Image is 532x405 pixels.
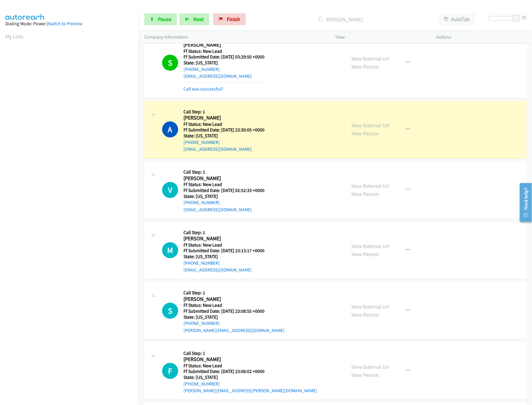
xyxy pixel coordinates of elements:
a: [PHONE_NUMBER] [183,200,220,205]
a: Finish [213,13,246,25]
p: View [335,34,426,41]
h1: S [162,303,178,319]
h5: Call Step: 1 [183,169,265,175]
a: View External Url [351,55,389,62]
a: View External Url [351,122,389,129]
a: View External Url [351,182,389,189]
h5: State: [US_STATE] [183,314,284,320]
h1: S [162,55,178,71]
p: Actions [436,34,527,41]
iframe: Dialpad [5,46,139,328]
h1: F [162,363,178,379]
a: [PERSON_NAME][EMAIL_ADDRESS][DOMAIN_NAME] [183,328,284,333]
h1: V [162,182,178,198]
h5: Call Step: 1 [183,290,284,296]
h2: [PERSON_NAME] [183,42,265,48]
a: View Person [351,371,379,378]
h5: Ff Status: New Lead [183,48,265,54]
iframe: Resource Center [515,179,532,226]
h5: State: [US_STATE] [183,254,265,260]
a: View External Url [351,363,389,370]
h5: State: [US_STATE] [183,133,265,139]
a: My Lists [5,33,23,40]
h1: M [162,242,178,258]
a: View External Url [351,303,389,310]
h2: [PERSON_NAME] [183,175,265,182]
h5: Ff Status: New Lead [183,121,265,127]
h2: [PERSON_NAME] [183,356,317,363]
h1: A [162,121,178,137]
h5: State: [US_STATE] [183,374,317,380]
a: [EMAIL_ADDRESS][DOMAIN_NAME] [183,267,252,273]
h5: Ff Submitted Date: [DATE] 02:52:33 +0000 [183,188,265,193]
h5: Ff Status: New Lead [183,302,284,308]
h5: Call Step: 1 [183,230,265,236]
a: View Person [351,251,379,258]
p: [PERSON_NAME] [254,15,428,23]
a: View Person [351,190,379,197]
span: Pause [158,16,171,23]
a: [PERSON_NAME][EMAIL_ADDRESS][PERSON_NAME][DOMAIN_NAME] [183,388,317,393]
h5: Ff Submitted Date: [DATE] 03:29:50 +0000 [183,54,265,60]
h5: Ff Submitted Date: [DATE] 23:30:05 +0000 [183,127,265,133]
a: View Person [351,311,379,318]
h5: Ff Status: New Lead [183,242,265,248]
a: Switch to Preview [48,21,82,26]
a: Pause [144,13,177,25]
h5: Ff Submitted Date: [DATE] 23:08:55 +0000 [183,308,284,314]
h5: Call Step: 1 [183,350,317,356]
h5: Ff Submitted Date: [DATE] 23:13:17 +0000 [183,248,265,254]
h5: Ff Status: New Lead [183,182,265,188]
a: View Person [351,130,379,137]
h2: [PERSON_NAME] [183,115,265,121]
a: [EMAIL_ADDRESS][DOMAIN_NAME] [183,146,252,152]
div: 30 [521,13,527,21]
div: The call is yet to be attempted [162,363,178,379]
span: Next [193,16,204,23]
a: Call was successful? [183,86,223,92]
h2: [PERSON_NAME] [183,235,265,242]
div: Dialing Mode: Power | [5,20,134,27]
a: View Person [351,63,379,70]
a: [EMAIL_ADDRESS][DOMAIN_NAME] [183,207,252,212]
a: [PHONE_NUMBER] [183,260,220,266]
button: AutoTab [438,13,475,25]
h2: [PERSON_NAME] [183,296,284,303]
div: The call is yet to be attempted [162,303,178,319]
h5: Ff Status: New Lead [183,363,317,369]
span: Finish [227,16,240,23]
a: [EMAIL_ADDRESS][DOMAIN_NAME] [183,73,252,79]
div: The call is yet to be attempted [162,182,178,198]
p: Company Information [144,34,325,41]
h5: Call Step: 1 [183,109,265,115]
a: [PHONE_NUMBER] [183,320,220,326]
a: View External Url [351,243,389,250]
button: Next [180,13,209,25]
div: The call is yet to be attempted [162,242,178,258]
a: [PHONE_NUMBER] [183,66,220,72]
a: [PHONE_NUMBER] [183,381,220,387]
a: [PHONE_NUMBER] [183,139,220,145]
h5: Ff Submitted Date: [DATE] 23:06:02 +0000 [183,369,317,374]
h5: State: [US_STATE] [183,60,265,66]
h5: State: [US_STATE] [183,193,265,199]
